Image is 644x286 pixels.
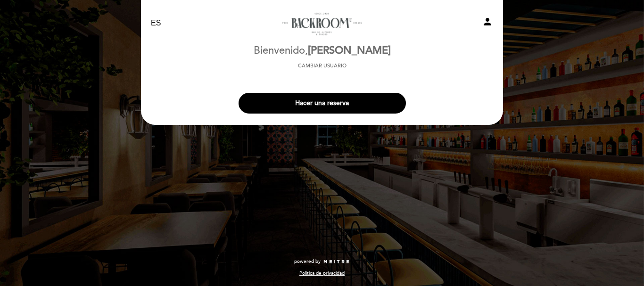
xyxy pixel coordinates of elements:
[482,16,493,31] button: person
[482,16,493,27] i: person
[299,270,345,277] a: Política de privacidad
[294,258,321,265] span: powered by
[254,45,391,57] h2: Bienvenido,
[239,93,406,114] button: Hacer una reserva
[323,260,350,264] img: MEITRE
[295,62,349,70] button: Cambiar usuario
[294,258,350,265] a: powered by
[308,44,391,57] span: [PERSON_NAME]
[263,10,381,36] a: Backroom Bar - [GEOGRAPHIC_DATA]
